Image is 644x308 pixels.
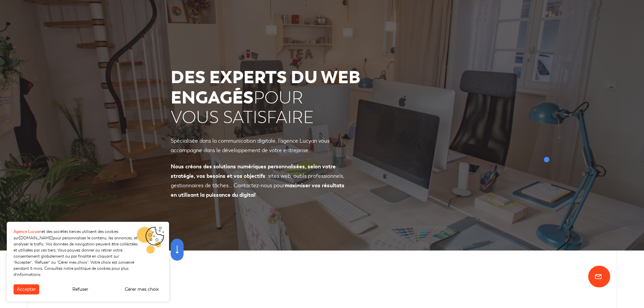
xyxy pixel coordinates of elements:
[171,86,254,109] strong: engagés
[121,284,162,294] button: Gérer mes choix
[171,136,344,155] p: Spécialisée dans la communication digitale, l’agence Lucyan vous accompagne dans le développement...
[14,229,42,234] strong: Agence Lucyan
[171,182,344,198] strong: maximiser vos résultats en utilisant la puissance du digital
[69,284,92,294] button: Refuser
[19,236,53,240] a: [DOMAIN_NAME]
[171,108,360,128] span: vous satisfaire
[171,88,360,108] span: pour
[171,163,336,180] strong: Nous créons des solutions numériques personnalisées, selon votre stratégie, vos besoins et vos ob...
[14,229,139,278] p: et des sociétés tierces utilisent des cookies sur pour personnaliser le contenu, les annonces, et...
[171,66,360,89] strong: Des experts du web
[171,162,344,200] p: : sites web, outils professionnels, gestionnaires de tâches… Contactez-nous pour !
[7,222,169,301] aside: Bannière de cookies GDPR
[14,284,39,294] button: Accepter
